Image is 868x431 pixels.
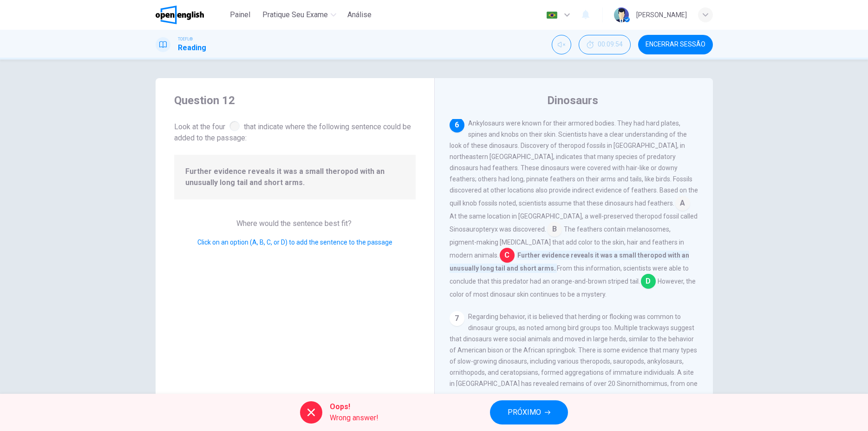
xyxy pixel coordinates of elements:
h1: Reading [178,42,206,53]
span: B [547,222,562,237]
div: 6 [450,118,464,133]
div: [PERSON_NAME] [636,9,687,20]
span: 00:09:54 [598,41,623,48]
div: Desilenciar [552,35,571,54]
span: Oops! [330,401,379,412]
button: Análise [344,7,375,23]
span: Painel [230,9,250,20]
button: Pratique seu exame [259,7,340,23]
span: Further evidence reveals it was a small theropod with an unusually long tail and short arms. [185,166,405,188]
span: D [641,274,656,289]
span: A [675,196,690,211]
a: OpenEnglish logo [156,6,226,24]
h4: Question 12 [174,93,416,108]
img: pt [546,12,558,19]
span: At the same location in [GEOGRAPHIC_DATA], a well-preserved theropod fossil called Sinosauroptery... [450,212,698,233]
span: TOEFL® [178,36,193,42]
button: 00:09:54 [579,35,631,54]
div: 7 [450,311,464,326]
div: Esconder [579,35,631,54]
span: Where would the sentence best fit? [236,219,353,228]
span: The feathers contain melanosomes, pigment-making [MEDICAL_DATA] that add color to the skin, hair ... [450,225,684,259]
img: Profile picture [614,7,629,22]
button: Painel [225,7,255,23]
span: Encerrar Sessão [646,41,705,48]
span: Wrong answer! [330,412,379,424]
span: Análise [347,9,372,20]
img: OpenEnglish logo [156,6,204,24]
span: Look at the four that indicate where the following sentence could be added to the passage: [174,119,416,144]
span: C [500,248,515,263]
h4: Dinosaurs [547,93,598,108]
button: PRÓXIMO [490,400,568,424]
span: Further evidence reveals it was a small theropod with an unusually long tail and short arms. [450,251,689,273]
span: Click on an option (A, B, C, or D) to add the sentence to the passage [197,239,392,246]
span: PRÓXIMO [508,406,541,419]
span: Pratique seu exame [262,9,328,20]
span: From this information, scientists were able to conclude that this predator had an orange-and-brow... [450,265,689,285]
span: Ankylosaurs were known for their armored bodies. They had hard plates, spines and knobs on their ... [450,119,698,207]
button: Encerrar Sessão [638,35,713,54]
